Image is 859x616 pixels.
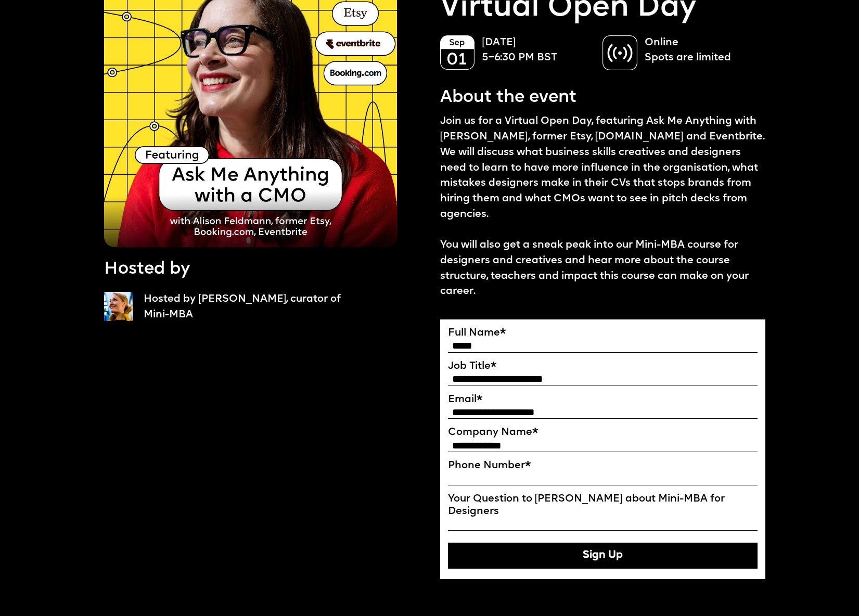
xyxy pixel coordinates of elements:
label: Email [448,394,758,406]
label: Job Title [448,361,758,373]
p: [DATE] 5–6:30 PM BST [482,35,592,66]
label: Your Question to [PERSON_NAME] about Mini-MBA for Designers [448,493,758,518]
label: Phone Number [448,460,758,472]
p: Hosted by [104,258,190,281]
p: Online Spots are limited [645,35,755,66]
p: Join us for a Virtual Open Day, featuring Ask Me Anything with [PERSON_NAME], former Etsy, [DOMAI... [440,114,766,300]
button: Sign Up [448,543,758,569]
label: Full Name [448,327,758,340]
label: Company Name [448,427,758,439]
p: Hosted by [PERSON_NAME], curator of Mini-MBA [144,292,343,323]
p: About the event [440,86,576,110]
